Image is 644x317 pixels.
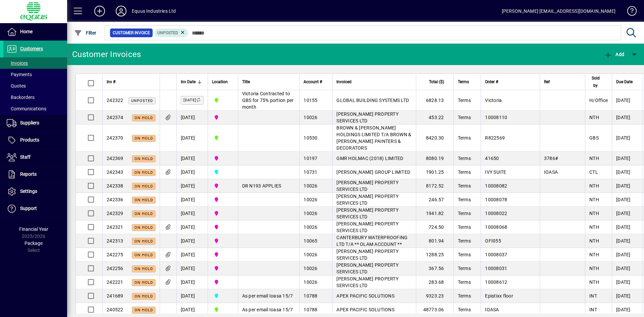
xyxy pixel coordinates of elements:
[20,206,37,211] span: Support
[157,31,178,35] span: Unposted
[132,6,176,16] div: Equus Industries Ltd
[416,90,453,111] td: 6828.13
[336,262,398,274] span: [PERSON_NAME] PROPERTY SERVICES LTD
[242,307,293,312] span: As per email Ioasa 15/7
[107,197,123,202] span: 242336
[458,183,471,189] span: Terms
[304,252,317,257] span: 10026
[336,125,411,151] span: BROWN & [PERSON_NAME] HOLDINGS LIMITED T/A BROWN & [PERSON_NAME] PAINTERS & DECORATORS
[612,152,643,165] td: [DATE]
[176,289,208,303] td: [DATE]
[589,266,599,271] span: NTH
[176,220,208,234] td: [DATE]
[135,184,153,189] span: On hold
[589,211,599,216] span: NTH
[485,183,507,189] span: 10008082
[107,252,123,257] span: 242275
[622,1,636,23] a: Knowledge Base
[20,171,37,177] span: Reports
[181,78,196,86] span: Inv Date
[502,6,615,16] div: [PERSON_NAME] [EMAIL_ADDRESS][DOMAIN_NAME]
[485,279,507,285] span: 10008612
[304,78,328,86] div: Account #
[589,156,599,161] span: NTH
[3,57,67,69] a: Invoices
[458,266,471,271] span: Terms
[242,78,296,86] div: Title
[304,266,317,271] span: 10026
[7,60,28,66] span: Invoices
[616,78,639,86] div: Due Date
[336,156,403,161] span: GMR HOLMAC (2018) LIMITED
[212,134,234,142] span: 1B BLENHEIM
[458,252,471,257] span: Terms
[3,80,67,92] a: Quotes
[3,23,67,40] a: Home
[107,307,123,312] span: 240522
[336,207,398,219] span: [PERSON_NAME] PROPERTY SERVICES LTD
[212,237,234,245] span: 2N NORTHERN
[304,98,317,103] span: 10155
[107,156,123,161] span: 242369
[181,78,204,86] div: Inv Date
[612,289,643,303] td: [DATE]
[304,183,317,189] span: 10026
[107,183,123,189] span: 242338
[212,292,234,300] span: 3C CENTRAL
[135,239,153,244] span: On hold
[107,115,123,120] span: 242374
[304,115,317,120] span: 10026
[7,72,32,77] span: Payments
[612,275,643,289] td: [DATE]
[485,115,507,120] span: 10008110
[416,193,453,207] td: 246.57
[135,212,153,216] span: On hold
[3,92,67,103] a: Backorders
[485,293,513,299] span: Epistixx floor
[72,27,98,39] button: Filter
[304,224,317,230] span: 10026
[304,211,317,216] span: 10026
[7,83,26,89] span: Quotes
[458,211,471,216] span: Terms
[3,69,67,80] a: Payments
[589,279,599,285] span: NTH
[135,157,153,161] span: On hold
[589,135,599,141] span: GBS
[485,135,505,141] span: R822569
[135,280,153,285] span: On hold
[107,135,123,141] span: 242370
[19,226,48,232] span: Financial Year
[589,197,599,202] span: NTH
[107,78,115,86] span: Inv #
[416,179,453,193] td: 8172.52
[336,221,398,233] span: [PERSON_NAME] PROPERTY SERVICES LTD
[304,169,317,175] span: 10731
[458,279,471,285] span: Terms
[72,49,141,60] div: Customer Invoices
[336,194,398,206] span: [PERSON_NAME] PROPERTY SERVICES LTD
[485,78,498,86] span: Order #
[3,149,67,166] a: Staff
[458,197,471,202] span: Terms
[7,95,35,100] span: Backorders
[589,238,599,244] span: NTH
[212,223,234,231] span: 2N NORTHERN
[336,276,398,288] span: [PERSON_NAME] PROPERTY SERVICES LTD
[416,111,453,124] td: 453.22
[589,169,598,175] span: CTL
[20,120,39,125] span: Suppliers
[176,165,208,179] td: [DATE]
[304,78,322,86] span: Account #
[589,115,599,120] span: NTH
[544,169,558,175] span: IOASA
[420,78,450,86] div: Total ($)
[3,132,67,149] a: Products
[176,111,208,124] td: [DATE]
[242,91,294,110] span: Victoria Contracted to GBS for 75% portion per month
[212,155,234,162] span: 2N NORTHERN
[3,183,67,200] a: Settings
[612,165,643,179] td: [DATE]
[589,224,599,230] span: NTH
[336,111,398,123] span: [PERSON_NAME] PROPERTY SERVICES LTD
